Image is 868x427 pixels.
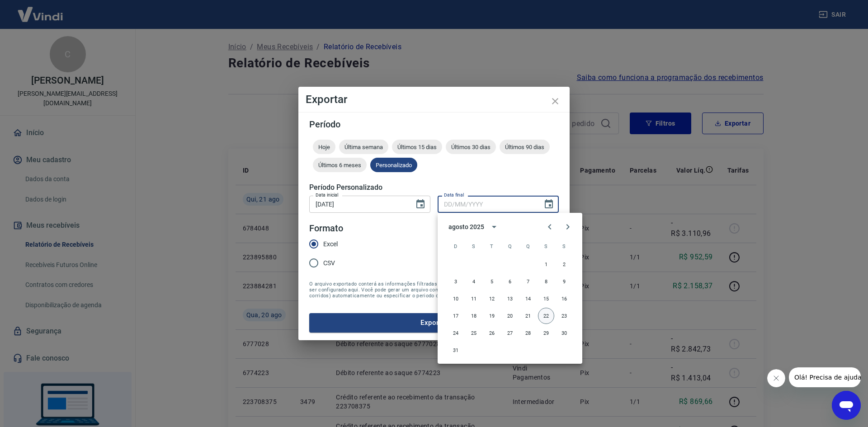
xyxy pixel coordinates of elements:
button: 3 [448,273,464,290]
button: 19 [484,308,500,324]
button: 23 [556,308,572,324]
button: 2 [556,256,572,272]
span: domingo [448,237,464,255]
label: Data inicial [316,192,339,198]
span: quinta-feira [520,237,536,255]
span: Últimos 6 meses [313,162,367,169]
button: 30 [556,325,572,341]
span: Última semana [339,144,388,150]
button: 13 [502,291,518,307]
span: Olá! Precisa de ajuda? [5,6,76,14]
button: 18 [466,308,482,324]
span: Excel [323,239,338,249]
span: sexta-feira [538,237,554,255]
div: Últimos 90 dias [500,140,550,154]
legend: Formato [309,222,343,235]
span: Personalizado [370,162,417,169]
span: CSV [323,258,335,268]
button: 8 [538,273,554,290]
button: 28 [520,325,536,341]
span: terça-feira [484,237,500,255]
span: sábado [556,237,572,255]
button: 4 [466,273,482,290]
span: Últimos 15 dias [392,144,442,150]
button: Exportar [309,313,559,332]
button: Previous month [541,218,559,236]
button: Choose date, selected date is 18 de ago de 2025 [411,195,429,213]
input: DD/MM/YYYY [438,196,536,212]
button: calendar view is open, switch to year view [486,219,502,235]
button: 9 [556,273,572,290]
iframe: Mensagem da empresa [789,367,861,387]
button: 11 [466,291,482,307]
button: 14 [520,291,536,307]
span: segunda-feira [466,237,482,255]
h4: Exportar [306,94,562,105]
div: Última semana [339,140,388,154]
div: Hoje [313,140,335,154]
button: 26 [484,325,500,341]
button: 7 [520,273,536,290]
div: Últimos 15 dias [392,140,442,154]
span: quarta-feira [502,237,518,255]
span: Últimos 90 dias [500,144,550,150]
iframe: Fechar mensagem [767,369,785,387]
button: 5 [484,273,500,290]
div: agosto 2025 [448,222,484,232]
iframe: Botão para abrir a janela de mensagens [832,391,861,420]
button: 21 [520,308,536,324]
h5: Período [309,120,559,129]
button: Next month [559,218,577,236]
label: Data final [444,192,464,198]
div: Últimos 30 dias [446,140,496,154]
button: 17 [448,308,464,324]
button: Choose date [540,195,558,213]
span: O arquivo exportado conterá as informações filtradas na tela anterior com exceção do período que ... [309,281,559,299]
button: 27 [502,325,518,341]
span: Hoje [313,144,335,150]
div: Personalizado [370,158,417,172]
button: 12 [484,291,500,307]
button: 22 [538,308,554,324]
button: 25 [466,325,482,341]
button: 20 [502,308,518,324]
span: Últimos 30 dias [446,144,496,150]
button: 31 [448,342,464,358]
button: 24 [448,325,464,341]
button: 6 [502,273,518,290]
button: 10 [448,291,464,307]
div: Últimos 6 meses [313,158,367,172]
button: close [544,90,566,112]
input: DD/MM/YYYY [309,196,408,212]
button: 29 [538,325,554,341]
button: 1 [538,256,554,272]
button: 15 [538,291,554,307]
h5: Período Personalizado [309,183,559,192]
button: 16 [556,291,572,307]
